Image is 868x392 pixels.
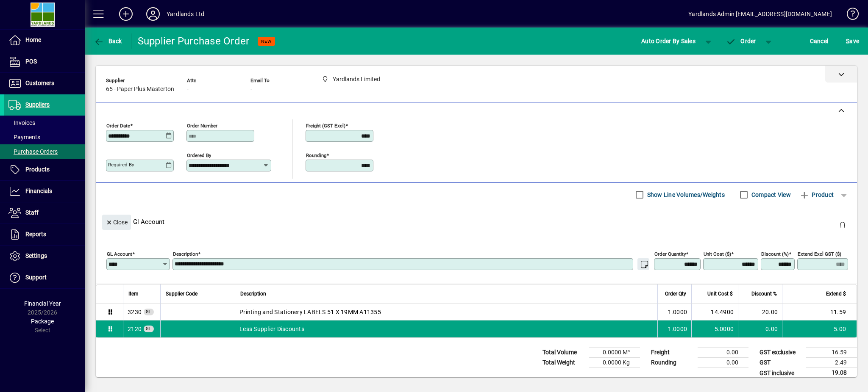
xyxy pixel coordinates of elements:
[538,358,589,368] td: Total Weight
[146,326,152,331] span: GL
[100,218,133,226] app-page-header-button: Close
[657,320,691,337] td: 1.0000
[250,86,252,93] span: -
[102,215,131,230] button: Close
[25,58,37,65] span: POS
[106,86,174,93] span: 65 - Paper Plus Masterton
[688,7,832,21] div: Yardlands Admin [EMAIL_ADDRESS][DOMAIN_NAME]
[806,348,857,358] td: 16.59
[25,101,50,108] span: Suppliers
[832,221,853,229] app-page-header-button: Delete
[108,162,134,168] mat-label: Required by
[698,348,748,358] td: 0.00
[25,274,47,281] span: Support
[4,246,85,267] a: Settings
[8,119,35,126] span: Invoices
[637,33,700,49] button: Auto Order By Sales
[691,304,738,320] td: 14.4900
[798,251,841,257] mat-label: Extend excl GST ($)
[538,348,589,358] td: Total Volume
[826,289,846,298] span: Extend $
[8,134,40,141] span: Payments
[761,251,789,257] mat-label: Discount (%)
[173,251,198,257] mat-label: Description
[810,34,829,48] span: Cancel
[738,320,782,337] td: 0.00
[25,188,52,194] span: Financials
[92,33,124,49] button: Back
[806,368,857,378] td: 19.08
[4,202,85,224] a: Staff
[832,215,853,235] button: Delete
[25,36,41,43] span: Home
[306,152,326,158] mat-label: Rounding
[755,358,806,368] td: GST
[808,33,831,49] button: Cancel
[4,267,85,288] a: Support
[4,159,85,180] a: Products
[138,34,250,48] div: Supplier Purchase Order
[4,73,85,94] a: Customers
[4,116,85,130] a: Invoices
[755,368,806,378] td: GST inclusive
[4,144,85,159] a: Purchase Orders
[691,320,738,337] td: 5.0000
[647,348,698,358] td: Freight
[647,358,698,368] td: Rounding
[4,130,85,144] a: Payments
[665,289,686,298] span: Order Qty
[139,6,167,22] button: Profile
[107,251,132,257] mat-label: GL Account
[645,190,725,199] label: Show Line Volumes/Weights
[846,38,849,44] span: S
[25,252,47,259] span: Settings
[782,320,857,337] td: 5.00
[166,289,198,298] span: Supplier Code
[31,318,54,325] span: Package
[25,166,50,173] span: Products
[657,304,691,320] td: 1.0000
[654,251,686,257] mat-label: Order Quantity
[750,190,791,199] label: Compact View
[306,123,345,129] mat-label: Freight (GST excl)
[806,358,857,368] td: 2.49
[755,348,806,358] td: GST exclusive
[239,325,304,333] span: Less Supplier Discounts
[94,38,122,44] span: Back
[261,39,272,44] span: NEW
[128,308,142,316] span: Printing and Stationery
[844,33,861,49] button: Save
[25,231,46,237] span: Reports
[128,325,142,333] span: Less Supplier Discounts
[187,152,211,158] mat-label: Ordered by
[24,300,61,307] span: Financial Year
[8,148,58,155] span: Purchase Orders
[146,309,152,314] span: GL
[96,206,857,237] div: Gl Account
[722,33,760,49] button: Order
[589,348,640,358] td: 0.0000 M³
[25,209,39,216] span: Staff
[25,80,54,86] span: Customers
[795,187,838,202] button: Product
[698,358,748,368] td: 0.00
[707,289,733,298] span: Unit Cost $
[782,304,857,320] td: 11.59
[4,224,85,245] a: Reports
[589,358,640,368] td: 0.0000 Kg
[240,289,266,298] span: Description
[85,33,131,49] app-page-header-button: Back
[187,86,189,93] span: -
[128,289,139,298] span: Item
[641,34,696,48] span: Auto Order By Sales
[4,181,85,202] a: Financials
[167,7,204,21] div: Yardlands Ltd
[4,30,85,51] a: Home
[840,2,857,29] a: Knowledge Base
[106,215,128,229] span: Close
[187,123,217,129] mat-label: Order number
[112,6,139,22] button: Add
[4,51,85,72] a: POS
[846,34,859,48] span: ave
[704,251,731,257] mat-label: Unit Cost ($)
